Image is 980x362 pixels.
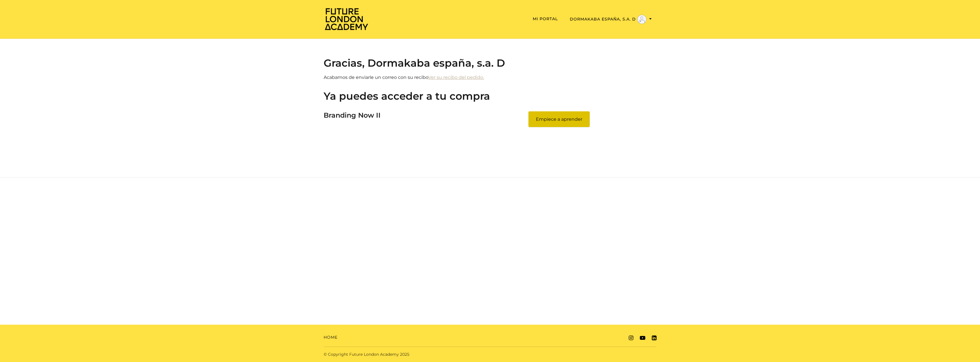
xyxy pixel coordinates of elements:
[324,111,381,122] h3: Branding Now II
[324,90,656,102] h2: Ya puedes acceder a tu compra
[324,334,338,340] a: Home
[324,74,656,81] p: Acabamos de enviarle un correo con su recibo
[428,75,484,80] a: Ver su recibo del pedido.
[319,351,490,357] div: © Copyright Future London Academy 2025
[568,15,654,24] button: Menú alternativo
[324,7,369,30] img: Home Page
[324,57,656,69] h2: Gracias, Dormakaba españa, s.a. D
[528,111,590,127] a: Branding Now II: Empiece a aprender
[533,16,558,21] a: Mi Portal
